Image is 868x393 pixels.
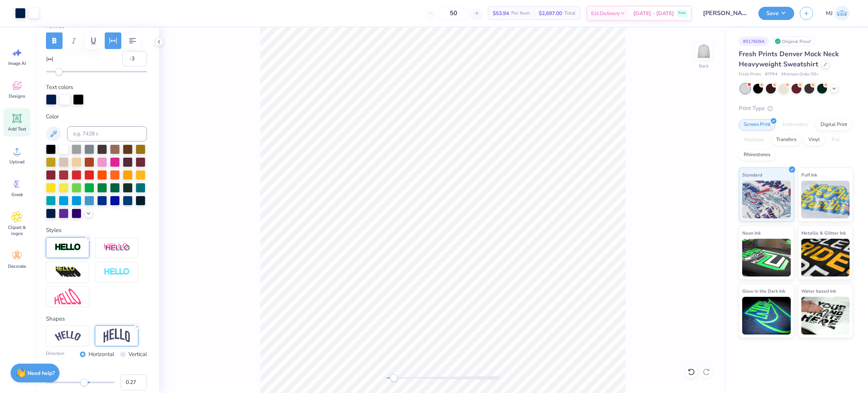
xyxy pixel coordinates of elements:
label: Direction [46,350,64,359]
img: Arch [104,329,130,343]
img: Glow in the Dark Ink [742,297,791,335]
img: Free Distort [55,289,81,305]
img: Mark Joshua Mullasgo [834,6,850,21]
div: Embroidery [778,119,813,130]
div: Vinyl [804,134,825,146]
span: Fresh Prints [739,71,761,78]
img: Shadow [104,243,130,252]
label: Text colors [46,83,73,92]
span: Minimum Order: 50 + [781,71,819,78]
img: Back [696,44,711,59]
span: Standard [742,171,762,179]
span: Free [679,11,686,16]
img: Arc [55,331,81,341]
div: Back [699,63,709,69]
img: Standard [742,181,791,218]
img: Stroke [55,243,81,252]
span: # FP94 [765,71,778,78]
span: Neon Ink [742,229,761,237]
div: Accessibility label [80,379,88,386]
div: # 517609A [739,37,769,46]
span: Puff Ink [801,171,817,179]
label: Shapes [46,315,65,323]
span: Fresh Prints Denver Mock Neck Heavyweight Sweatshirt [739,49,839,69]
span: Water based Ink [801,287,836,295]
label: Horizontal [89,350,114,359]
img: Neon Ink [742,239,791,276]
div: Transfers [771,134,801,146]
label: Styles [46,226,61,235]
div: Rhinestones [739,149,775,161]
img: 3D Illusion [55,266,81,278]
span: MJ [826,9,833,18]
img: Puff Ink [801,181,850,218]
span: Clipart & logos [5,224,29,236]
label: Vertical [128,350,147,359]
img: Metallic & Glitter Ink [801,239,850,276]
img: Water based Ink [801,297,850,335]
label: Color [46,112,147,121]
span: Total [564,9,576,17]
span: Glow in the Dark Ink [742,287,785,295]
span: Decorate [8,263,26,269]
input: Untitled Design [697,6,753,21]
div: Print Type [739,104,853,113]
span: Est. Delivery [591,9,620,17]
span: Per Item [511,9,530,17]
input: – – [439,6,468,20]
span: Metallic & Glitter Ink [801,229,846,237]
span: $53.94 [493,9,509,17]
label: Bend [46,365,147,372]
div: Accessibility label [55,68,63,75]
span: Image AI [8,60,26,66]
span: Designs [9,93,25,99]
div: Original Proof [773,37,815,46]
img: Negative Space [104,268,130,276]
span: $2,697.00 [539,9,562,17]
strong: Need help? [28,370,55,377]
button: Save [758,7,794,20]
span: Greek [11,192,23,198]
input: e.g. 7428 c [67,126,147,141]
div: Screen Print [739,119,775,130]
div: Applique [739,134,769,146]
div: Digital Print [816,119,852,130]
a: MJ [822,6,853,21]
div: Accessibility label [390,374,397,382]
span: Add Text [8,126,26,132]
span: Upload [9,159,24,165]
div: Foil [827,134,845,146]
span: [DATE] - [DATE] [633,9,674,17]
